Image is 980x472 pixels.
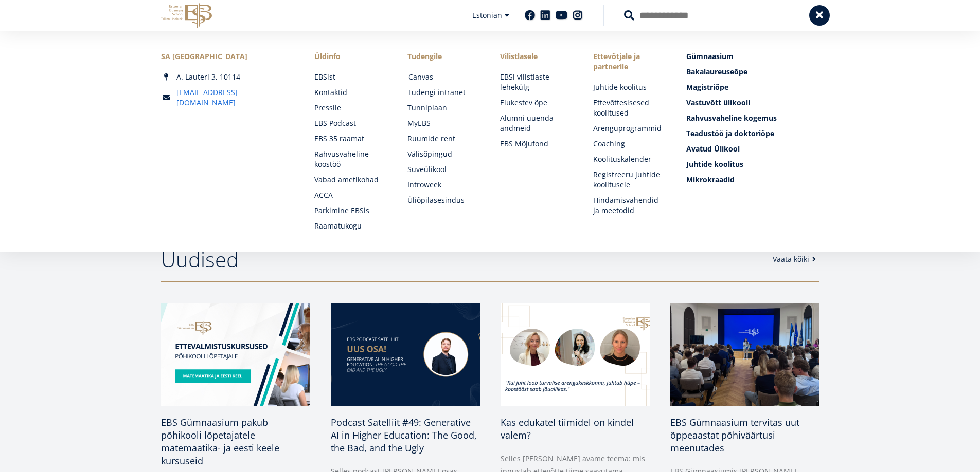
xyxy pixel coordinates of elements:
a: Hindamisvahendid ja meetodid [593,195,666,216]
span: EBS Gümnaasium tervitas uut õppeaastat põhiväärtusi meenutades [670,416,799,454]
a: Pressile [314,103,387,113]
a: EBSist [314,72,387,82]
a: Kontaktid [314,87,387,98]
a: Arenguprogrammid [593,123,666,134]
a: Vabad ametikohad [314,175,387,185]
a: Vastuvõtt ülikooli [686,98,819,108]
a: Parkimine EBSis [314,205,387,216]
a: Tudengi intranet [407,87,480,98]
a: Facebook [525,10,535,21]
a: [EMAIL_ADDRESS][DOMAIN_NAME] [176,87,294,108]
a: ACCA [314,190,387,200]
img: Kaidi Neeme, Liis Paemurru, Kristiina Esop [501,303,650,406]
a: Coaching [593,139,666,149]
a: EBS Podcast [314,118,387,128]
span: Juhtide koolitus [686,159,743,169]
a: EBS Mõjufond [500,139,573,149]
a: Rahvusvaheline koostöö [314,149,387,169]
span: Magistriõpe [686,82,728,92]
img: EBS Gümnaasiumi ettevalmistuskursused [161,303,310,406]
a: Ettevõttesisesed koolitused [593,98,666,118]
span: Vastuvõtt ülikooli [686,98,750,107]
span: Rahvusvaheline kogemus [686,113,777,123]
a: Bakalaureuseõpe [686,67,819,77]
img: a [670,303,819,406]
a: Magistriõpe [686,82,819,92]
img: satelliit 49 [331,303,480,406]
a: Tudengile [407,51,480,62]
a: MyEBS [407,118,480,128]
a: Avatud Ülikool [686,144,819,154]
a: Üliõpilasesindus [407,195,480,205]
a: Juhtide koolitus [593,82,666,92]
a: Rahvusvaheline kogemus [686,113,819,123]
div: A. Lauteri 3, 10114 [161,72,294,82]
a: Gümnaasium [686,51,819,62]
div: SA [GEOGRAPHIC_DATA] [161,51,294,62]
a: Tunniplaan [407,103,480,113]
a: Alumni uuenda andmeid [500,113,573,134]
a: Introweek [407,180,480,190]
a: Raamatukogu [314,221,387,231]
a: Elukestev õpe [500,98,573,108]
span: Podcast Satelliit #49: Generative AI in Higher Education: The Good, the Bad, and the Ugly [331,416,477,454]
span: Teadustöö ja doktoriõpe [686,128,774,138]
a: Instagram [573,10,583,21]
h2: Uudised [161,247,762,272]
a: Koolituskalender [593,154,666,164]
a: EBSi vilistlaste lehekülg [500,72,573,92]
a: Välisõpingud [407,149,480,159]
a: Vaata kõiki [773,254,819,265]
a: Juhtide koolitus [686,159,819,169]
a: Teadustöö ja doktoriõpe [686,128,819,139]
span: Bakalaureuseõpe [686,67,747,77]
a: Suveülikool [407,164,480,175]
a: Mikrokraadid [686,175,819,185]
a: Ruumide rent [407,134,480,144]
a: EBS 35 raamat [314,134,387,144]
span: Avatud Ülikool [686,144,740,154]
span: Ettevõtjale ja partnerile [593,51,666,72]
span: EBS Gümnaasium pakub põhikooli lõpetajatele matemaatika- ja eesti keele kursuseid [161,416,279,467]
span: Mikrokraadid [686,175,735,184]
span: Vilistlasele [500,51,573,62]
a: Linkedin [540,10,550,21]
span: Kas edukatel tiimidel on kindel valem? [501,416,634,441]
span: Gümnaasium [686,51,734,61]
a: Canvas [408,72,481,82]
span: Üldinfo [314,51,387,62]
a: Youtube [556,10,567,21]
a: Registreeru juhtide koolitusele [593,169,666,190]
